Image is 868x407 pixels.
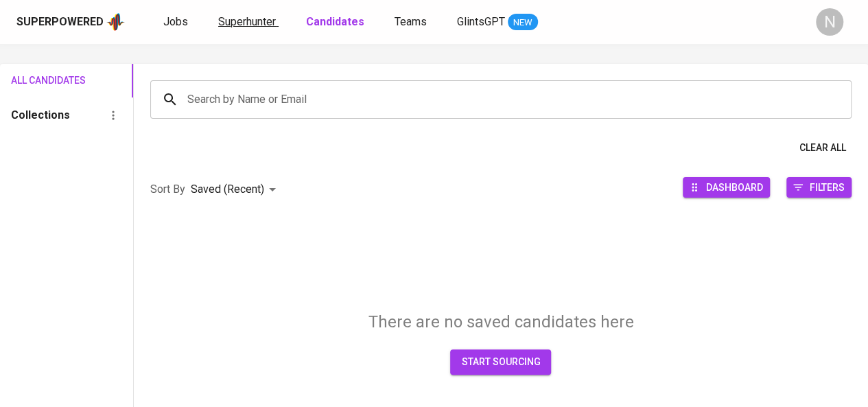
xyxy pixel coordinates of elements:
span: All Candidates [11,72,62,89]
span: Dashboard [706,178,763,196]
button: Filters [786,177,852,198]
h5: There are no saved candidates here [368,311,633,333]
span: Superhunter [218,15,276,28]
a: Jobs [163,14,191,31]
button: start sourcing [450,349,551,375]
a: Candidates [306,14,367,31]
button: Clear All [794,135,852,161]
img: app logo [106,12,125,32]
a: Teams [395,14,430,31]
span: Clear All [799,139,846,156]
a: GlintsGPT NEW [457,14,538,31]
div: Saved (Recent) [191,177,281,202]
span: Jobs [163,15,188,28]
button: Dashboard [683,177,770,198]
p: Saved (Recent) [191,181,264,198]
span: start sourcing [461,353,540,371]
div: Superpowered [16,14,104,30]
span: GlintsGPT [457,15,505,28]
b: Candidates [306,15,364,28]
span: Filters [810,178,845,196]
a: Superhunter [218,14,279,31]
a: Superpoweredapp logo [16,12,125,32]
span: NEW [508,16,538,30]
h6: Collections [11,106,70,125]
div: N [816,8,843,36]
span: Teams [395,15,427,28]
p: Sort By [150,181,185,198]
